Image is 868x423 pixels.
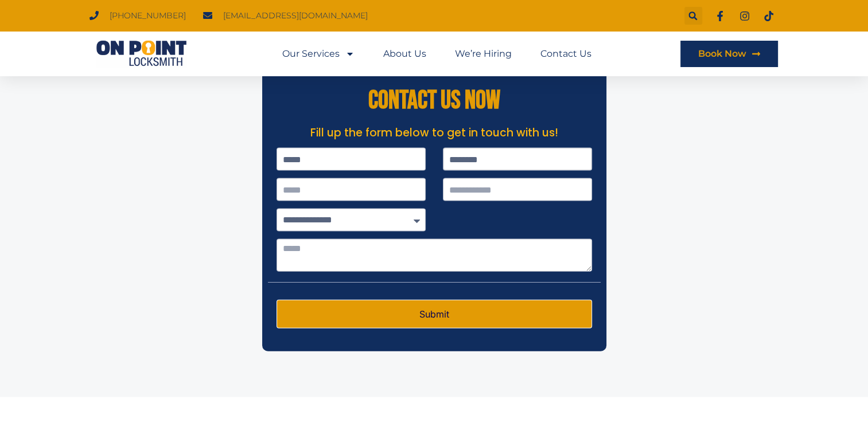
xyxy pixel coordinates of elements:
button: Submit [277,300,592,328]
nav: Menu [282,41,591,67]
a: Contact Us [540,41,591,67]
p: Fill up the form below to get in touch with us! [268,125,601,142]
form: Contact Form [277,148,592,336]
span: Book Now [698,49,746,58]
span: [PHONE_NUMBER] [107,8,186,23]
div: Search [684,7,702,25]
a: About Us [383,41,426,67]
span: [EMAIL_ADDRESS][DOMAIN_NAME] [220,8,368,23]
h2: CONTACT US NOW [268,88,601,113]
a: Our Services [282,41,355,67]
span: Submit [419,310,449,319]
a: Book Now [680,41,778,67]
a: We’re Hiring [455,41,512,67]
